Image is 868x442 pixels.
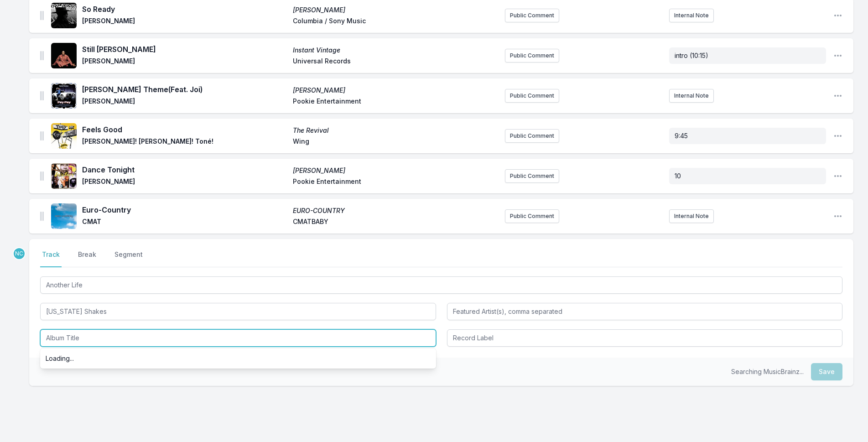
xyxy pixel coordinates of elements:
div: Loading... [40,350,436,367]
button: Public Comment [505,49,559,62]
img: Lucy Pearl [51,163,77,189]
span: EURO-COUNTRY [293,206,498,215]
input: Record Label [447,329,843,347]
img: The Revival [51,123,77,148]
img: Ray Ray [51,83,77,109]
button: Break [76,250,98,267]
span: Universal Records [293,57,498,68]
button: Public Comment [505,129,559,143]
p: Novena Carmel [13,247,26,260]
button: Public Comment [505,9,559,22]
span: 9:45 [675,132,688,140]
span: [PERSON_NAME] [82,57,287,68]
img: Drag Handle [40,172,44,181]
button: Public Comment [505,169,559,183]
button: Open playlist item options [833,91,842,100]
span: [PERSON_NAME] [293,86,498,95]
span: Pookie Entertainment [293,97,498,108]
img: Drag Handle [40,51,44,60]
button: Track [40,250,62,267]
span: [PERSON_NAME]! [PERSON_NAME]! Toné! [82,137,287,148]
input: Featured Artist(s), comma separated [447,303,843,320]
img: Drag Handle [40,131,44,140]
span: [PERSON_NAME] [82,16,287,27]
span: So Ready [82,4,287,15]
span: intro (10:15) [675,52,708,59]
span: [PERSON_NAME] [82,177,287,188]
span: Euro-Country [82,204,287,215]
button: Open playlist item options [833,51,842,60]
input: Track Title [40,276,842,294]
button: Internal Note [669,209,714,223]
input: Artist [40,303,436,320]
span: [PERSON_NAME] [293,5,498,15]
img: Drag Handle [40,91,44,100]
button: Public Comment [505,89,559,103]
span: Instant Vintage [293,46,498,55]
button: Open playlist item options [833,212,842,221]
button: Open playlist item options [833,11,842,20]
button: Open playlist item options [833,172,842,181]
span: [PERSON_NAME] [293,166,498,175]
p: Searching MusicBrainz... [731,367,804,376]
button: Internal Note [669,89,714,103]
span: Columbia / Sony Music [293,16,498,27]
input: Album Title [40,329,436,347]
span: [PERSON_NAME] [82,97,287,108]
img: Drag Handle [40,212,44,221]
span: Feels Good [82,124,287,135]
button: Open playlist item options [833,131,842,140]
span: Pookie Entertainment [293,177,498,188]
span: CMATBABY [293,217,498,228]
img: EURO-COUNTRY [51,203,77,229]
span: Still [PERSON_NAME] [82,44,287,55]
button: Segment [113,250,145,267]
span: [PERSON_NAME] Theme (Feat. Joi) [82,84,287,95]
img: Drag Handle [40,11,44,20]
img: Jimmy Lee [51,3,77,28]
button: Internal Note [669,9,714,22]
span: Wing [293,137,498,148]
button: Save [811,363,842,380]
span: Dance Tonight [82,164,287,175]
span: CMAT [82,217,287,228]
span: The Revival [293,126,498,135]
button: Public Comment [505,209,559,223]
span: 10 [675,172,681,180]
img: Instant Vintage [51,43,77,68]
